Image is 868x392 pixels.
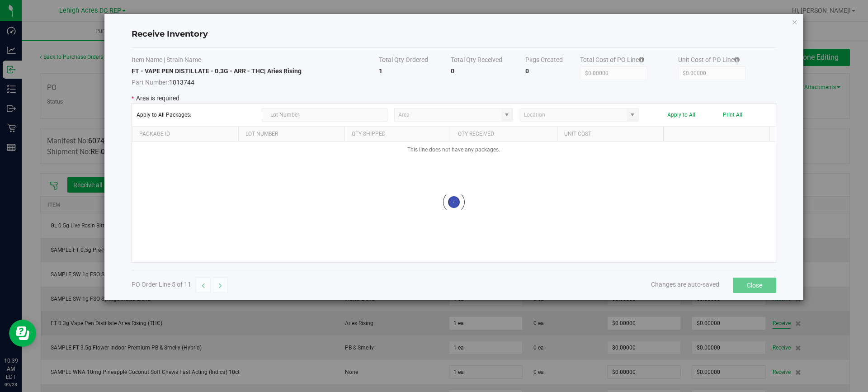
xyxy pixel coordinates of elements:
strong: 0 [451,67,454,75]
th: Package Id [132,127,238,142]
strong: 1 [379,67,382,75]
span: PO Order Line 5 of 11 [132,281,191,288]
span: Part Number: [132,79,169,86]
th: Qty Received [451,127,557,142]
iframe: Resource center [9,320,36,347]
span: Changes are auto-saved [651,281,719,288]
h4: Receive Inventory [132,28,776,40]
th: Item Name | Strain Name [132,55,379,66]
i: Specifying a total cost will update all package costs. [639,57,644,63]
span: Apply to All Packages: [137,112,255,118]
span: 1013744 [132,76,379,87]
th: Qty Shipped [344,127,451,142]
input: Lot Number [262,108,387,122]
th: Total Cost of PO Line [580,55,678,66]
span: Area is required [136,94,179,102]
button: Apply to All [667,112,695,118]
button: Print All [723,112,742,118]
i: Specifying a total cost will update all package costs. [734,57,740,63]
th: Unit Cost [557,127,663,142]
th: Total Qty Received [451,55,526,66]
th: Total Qty Ordered [379,55,451,66]
button: Close modal [792,16,798,27]
th: Lot Number [238,127,344,142]
strong: 0 [525,67,529,75]
th: Unit Cost of PO Line [678,55,776,66]
strong: FT - VAPE PEN DISTILLATE - 0.3G - ARR - THC | Aries Rising [132,67,302,75]
button: Close [733,278,776,293]
th: Pkgs Created [525,55,580,66]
